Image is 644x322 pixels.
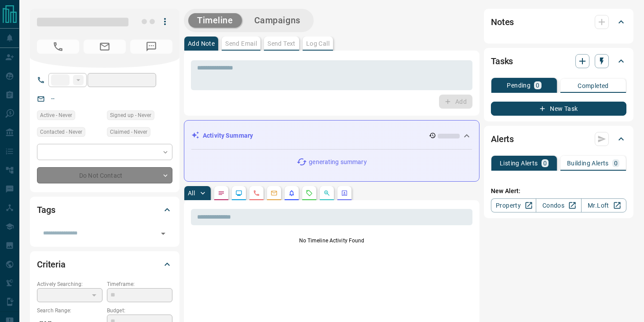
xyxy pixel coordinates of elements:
p: Listing Alerts [500,160,538,166]
div: Activity Summary [191,128,472,144]
button: New Task [491,102,626,116]
p: Add Note [188,40,215,47]
p: Completed [578,83,609,89]
div: Notes [491,11,626,33]
svg: Calls [253,190,260,197]
svg: Requests [306,190,313,197]
p: New Alert: [491,187,626,196]
p: Pending [507,82,531,88]
button: Open [157,227,169,240]
span: No Email [84,40,126,54]
div: Criteria [37,254,172,275]
span: No Number [130,40,172,54]
p: Building Alerts [567,160,609,166]
p: Activity Summary [203,131,253,140]
h2: Tasks [491,54,513,68]
svg: Notes [218,190,225,197]
p: No Timeline Activity Found [191,237,472,245]
span: Contacted - Never [40,128,82,136]
svg: Listing Alerts [288,190,295,197]
p: 0 [543,160,547,166]
a: Mr.Loft [581,198,626,212]
svg: Agent Actions [341,190,348,197]
div: Do Not Contact [37,167,172,183]
span: Active - Never [40,111,72,120]
p: generating summary [309,157,366,167]
p: Timeframe: [107,280,172,288]
p: All [188,190,195,196]
p: Actively Searching: [37,280,102,288]
span: No Number [37,40,79,54]
h2: Criteria [37,257,66,271]
h2: Tags [37,203,55,217]
a: -- [51,95,55,102]
svg: Emails [271,190,278,197]
div: Alerts [491,128,626,150]
svg: Opportunities [323,190,330,197]
h2: Notes [491,15,514,29]
div: Tasks [491,51,626,72]
svg: Lead Browsing Activity [235,190,242,197]
a: Property [491,198,536,212]
p: Budget: [107,307,172,315]
h2: Alerts [491,132,514,146]
p: 0 [614,160,618,166]
span: Signed up - Never [110,111,151,120]
p: Search Range: [37,307,102,315]
p: 0 [536,82,539,88]
a: Condos [536,198,581,212]
span: Claimed - Never [110,128,147,136]
button: Campaigns [245,13,309,28]
div: Tags [37,199,172,220]
button: Timeline [188,13,242,28]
